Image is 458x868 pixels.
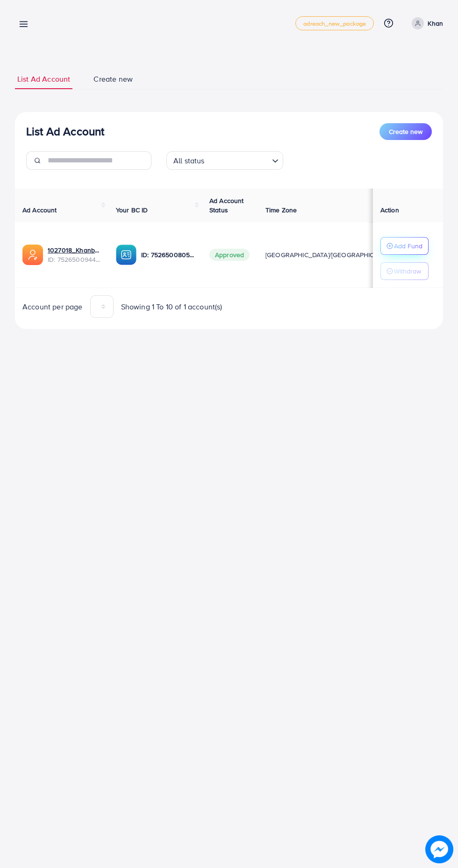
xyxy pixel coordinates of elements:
[48,245,101,265] div: <span class='underline'>1027018_Khanbhia_1752400071646</span></br>7526500944935256080
[48,245,101,255] a: 1027018_Khanbhia_1752400071646
[379,123,432,140] button: Create new
[141,249,194,260] p: ID: 7526500805902909457
[265,250,395,259] span: [GEOGRAPHIC_DATA]/[GEOGRAPHIC_DATA]
[394,240,422,252] p: Add Fund
[380,262,429,280] button: Withdraw
[17,74,70,84] span: List Ad Account
[295,16,374,30] a: adreach_new_package
[26,125,104,138] h3: List Ad Account
[208,152,268,168] input: Search for option
[394,266,421,277] p: Withdraw
[303,21,366,27] span: adreach_new_package
[425,835,453,863] img: image
[22,245,43,265] img: ic-ads-acc.e4c84228.svg
[22,301,83,312] span: Account per page
[48,255,101,264] span: ID: 7526500944935256080
[389,127,422,136] span: Create new
[166,151,283,170] div: Search for option
[93,74,133,84] span: Create new
[209,249,250,261] span: Approved
[172,154,207,168] span: All status
[116,245,136,265] img: ic-ba-acc.ded83a64.svg
[22,205,57,215] span: Ad Account
[380,237,429,255] button: Add Fund
[209,196,244,215] span: Ad Account Status
[265,205,297,215] span: Time Zone
[380,205,399,215] span: Action
[116,205,148,215] span: Your BC ID
[408,17,443,29] a: Khan
[121,301,222,312] span: Showing 1 To 10 of 1 account(s)
[428,18,443,29] p: Khan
